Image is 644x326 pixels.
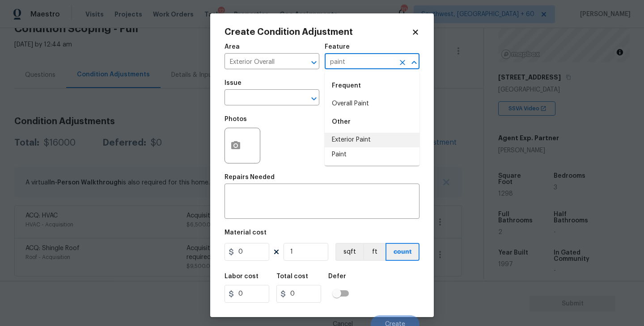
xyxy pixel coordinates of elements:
button: Open [308,56,320,69]
div: Other [325,111,419,133]
h5: Defer [328,273,346,280]
li: Overall Paint [325,96,419,111]
button: sqft [335,243,363,261]
div: Frequent [325,75,419,96]
button: Open [308,92,320,105]
h2: Create Condition Adjustment [225,28,411,37]
h5: Total cost [276,273,308,280]
button: Close [408,56,420,69]
button: Clear [396,56,409,69]
h5: Labor cost [225,273,258,280]
li: Exterior Paint [325,133,419,147]
h5: Issue [225,80,241,86]
li: Paint [325,147,419,162]
button: count [386,243,419,261]
h5: Feature [325,44,350,50]
h5: Area [225,44,240,50]
h5: Photos [225,116,247,122]
button: ft [363,243,386,261]
h5: Material cost [225,230,267,236]
h5: Repairs Needed [225,174,275,180]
